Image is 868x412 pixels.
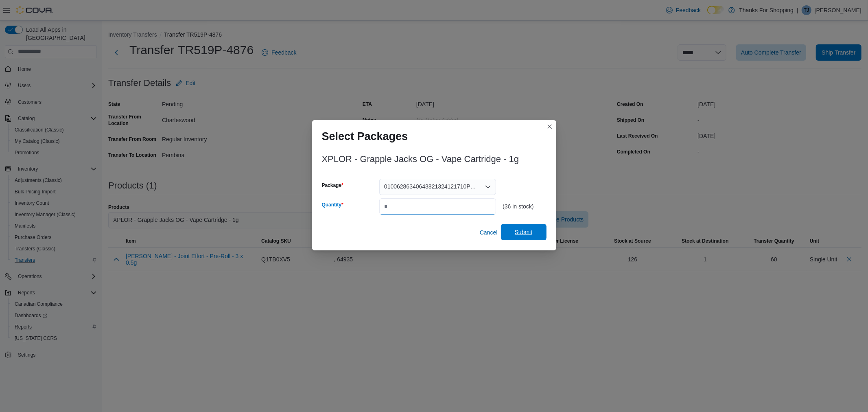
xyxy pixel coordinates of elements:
label: Package [322,182,343,188]
h1: Select Packages [322,130,408,143]
button: Submit [501,224,547,240]
span: Submit [515,228,533,236]
span: Cancel [480,228,498,237]
label: Quantity [322,202,343,208]
span: 01006286340643821324121710PR241217D [384,182,477,191]
button: Cancel [477,224,501,241]
h3: XPLOR - Grapple Jacks OG - Vape Cartridge - 1g [322,154,519,164]
div: (36 in stock) [503,203,546,210]
button: Open list of options [485,184,491,190]
button: Closes this modal window [545,122,555,131]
